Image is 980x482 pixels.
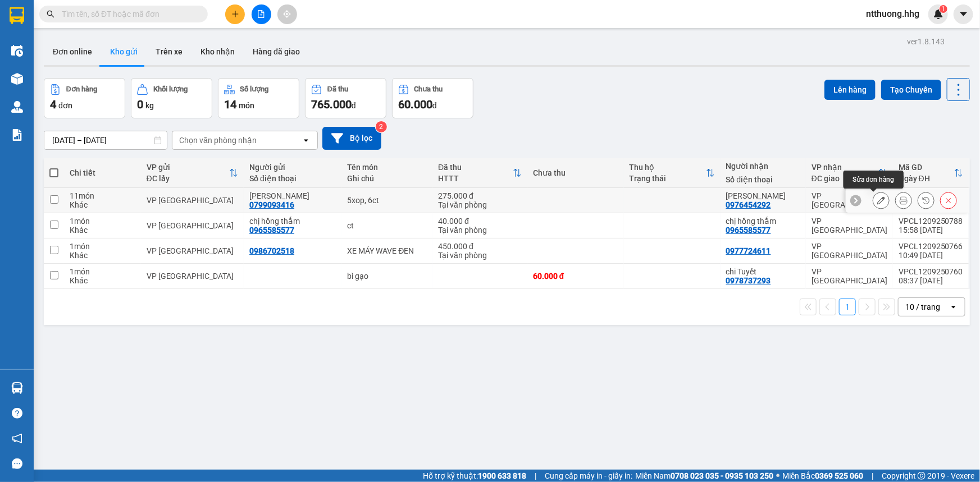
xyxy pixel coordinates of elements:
span: plus [231,10,239,18]
span: đ [352,101,356,110]
span: copyright [918,472,926,480]
span: VPCL1209250920 [156,42,237,53]
button: Chưa thu60.000đ [392,78,473,118]
strong: Hotline : [PHONE_NUMBER] - [PHONE_NUMBER] [48,75,151,92]
th: Toggle SortBy [893,158,969,188]
span: Hỗ trợ kỹ thuật: [423,470,526,482]
span: search [47,10,54,18]
strong: 1900 633 818 [478,471,526,480]
div: VP [GEOGRAPHIC_DATA] [812,191,887,209]
button: caret-down [954,4,973,24]
span: | [535,470,536,482]
span: đ [432,101,437,110]
div: VPCL1209250766 [899,242,963,251]
div: Sửa đơn hàng [873,192,890,209]
div: Ghi chú [347,174,427,183]
button: 1 [839,299,856,315]
div: 0965585577 [249,226,294,235]
sup: 1 [940,5,947,13]
button: Đã thu765.000đ [305,78,386,118]
span: 14 [224,98,236,111]
button: Trên xe [147,38,192,65]
div: chi Tuyết [726,267,800,276]
div: Người nhận [726,162,800,171]
div: VP [GEOGRAPHIC_DATA] [147,196,239,205]
div: bì gạo [347,272,427,281]
div: 0978737293 [726,276,771,285]
div: Sửa đơn hàng [844,171,904,189]
div: Số lượng [240,85,269,93]
div: 10:49 [DATE] [899,251,963,260]
div: 0986702518 [249,246,294,255]
img: warehouse-icon [11,45,23,57]
div: Chọn văn phòng nhận [179,135,257,146]
th: Toggle SortBy [141,158,244,188]
div: Ngày ĐH [899,174,954,183]
div: VP [GEOGRAPHIC_DATA] [812,242,887,260]
div: VPCL1209250788 [899,217,963,226]
span: question-circle [12,408,22,419]
div: 0799093416 [249,200,294,209]
span: 42 [PERSON_NAME] - Vinh - [GEOGRAPHIC_DATA] [51,38,148,58]
span: 765.000 [311,98,352,111]
div: Lan Anh [249,191,336,200]
div: VPCL1209250760 [899,267,963,276]
div: 0965585577 [726,226,771,235]
div: Mã GD [899,163,954,172]
div: XE MÁY WAVE ĐEN [347,246,427,255]
span: | [872,470,873,482]
div: VP [GEOGRAPHIC_DATA] [147,272,239,281]
div: Đã thu [327,85,348,93]
img: warehouse-icon [11,73,23,85]
div: 08:37 [DATE] [899,276,963,285]
img: warehouse-icon [11,382,23,394]
div: chị hồng thắm [249,217,336,226]
button: Kho gửi [101,38,147,65]
span: đơn [58,101,72,110]
span: Cung cấp máy in - giấy in: [545,470,632,482]
div: Tại văn phòng [438,200,522,209]
span: kg [145,101,154,110]
button: Bộ lọc [322,127,381,150]
span: notification [12,433,22,444]
button: Đơn hàng4đơn [44,78,125,118]
span: 0 [137,98,143,111]
div: Chi tiết [70,168,135,177]
div: VP nhận [812,163,878,172]
img: solution-icon [11,129,23,141]
div: Anh Tú [726,191,800,200]
span: 60.000 [398,98,432,111]
button: Lên hàng [824,80,876,100]
div: Thu hộ [630,163,706,172]
div: Số điện thoại [249,174,336,183]
div: Tên món [347,163,427,172]
div: 1 món [70,217,135,226]
button: Kho nhận [192,38,244,65]
input: Tìm tên, số ĐT hoặc mã đơn [62,8,194,20]
img: icon-new-feature [933,9,943,19]
button: plus [225,4,245,24]
div: Trạng thái [630,174,706,183]
span: món [239,101,254,110]
div: 0976454292 [726,200,771,209]
button: Số lượng14món [218,78,299,118]
svg: open [949,302,958,311]
div: 10 / trang [905,301,940,313]
div: Khác [70,276,135,285]
strong: 0369 525 060 [815,471,863,480]
div: ct [347,221,427,230]
img: warehouse-icon [11,101,23,113]
th: Toggle SortBy [806,158,893,188]
div: Khác [70,226,135,235]
div: VP [GEOGRAPHIC_DATA] [812,267,887,285]
div: Chưa thu [414,85,443,93]
div: VP gửi [147,163,230,172]
button: Tạo Chuyến [881,80,941,100]
div: ĐC lấy [147,174,230,183]
div: VP [GEOGRAPHIC_DATA] [147,221,239,230]
div: Đã thu [438,163,513,172]
div: Người gửi [249,163,336,172]
div: Khác [70,251,135,260]
svg: open [302,136,311,145]
div: Đơn hàng [66,85,97,93]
